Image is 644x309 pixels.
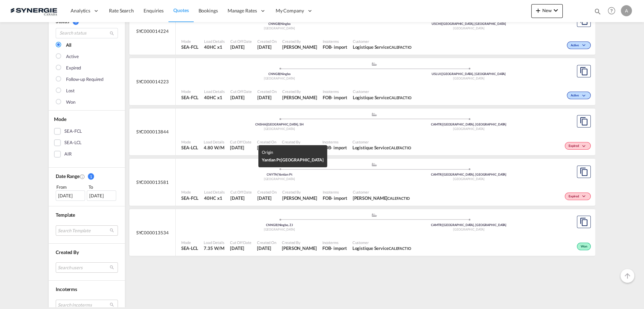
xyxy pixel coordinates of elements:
div: All [66,42,71,49]
md-checkbox: SEA-FCL [54,128,120,135]
span: Created By [282,89,317,94]
span: Created By [282,189,317,195]
span: Date Range [56,173,80,179]
span: CNNGB Ningbo [268,22,291,26]
div: Follow-up Required [66,76,103,83]
span: Created On [257,39,277,44]
span: Bookings [199,8,218,13]
span: Adriana Groposila [282,94,317,101]
md-icon: assets/icons/custom/ship-fill.svg [370,163,378,166]
span: CALEFACTIO [387,196,410,200]
span: | [441,22,442,26]
span: SYC000013534 [136,230,169,236]
span: Logistique Service CALEFACTIO [353,94,412,101]
span: [GEOGRAPHIC_DATA] [453,127,484,131]
span: 1 [88,173,94,180]
span: 28 Jul 2025 [230,195,252,201]
md-icon: icon-arrow-up [623,272,632,280]
span: [GEOGRAPHIC_DATA] [264,227,295,231]
span: 20 Aug 2025 [257,94,277,101]
span: USLUI [GEOGRAPHIC_DATA], [GEOGRAPHIC_DATA] [432,72,506,76]
span: Logistique Service CALEFACTIO [353,44,412,50]
span: Incoterms [56,286,77,292]
md-icon: assets/icons/custom/ship-fill.svg [370,213,378,217]
div: FOB [323,44,331,50]
span: [GEOGRAPHIC_DATA] [264,177,295,181]
span: | [266,122,267,126]
span: Enquiries [144,8,164,13]
span: Mode [181,139,198,144]
span: 40HC x 1 [204,44,225,50]
span: Patrick Séguin CALEFACTIO [353,195,410,201]
span: Load Details [204,139,224,144]
span: SEA-FCL [181,195,199,201]
span: My Company [276,7,304,14]
span: CALEFACTIO [389,45,412,49]
span: Mode [54,116,66,122]
div: - import [331,144,347,151]
div: From [56,184,86,190]
span: Load Details [204,89,225,94]
button: icon-plus 400-fgNewicon-chevron-down [531,4,563,18]
span: Mode [181,189,199,195]
div: Expired [66,65,81,72]
span: Logistique Service CALEFACTIO [352,144,411,151]
span: CAMTR [GEOGRAPHIC_DATA], [GEOGRAPHIC_DATA] [431,122,506,126]
span: Created By [282,139,317,144]
md-icon: assets/icons/custom/ship-fill.svg [370,113,378,116]
div: - import [331,245,347,251]
span: 20 Aug 2025 [230,44,252,50]
span: Mode [181,39,199,44]
div: Change Status Here [567,41,591,49]
span: Load Details [204,240,224,245]
div: FOB import [323,44,347,50]
span: SEA-FCL [181,94,199,101]
div: - import [331,44,347,50]
span: [GEOGRAPHIC_DATA] [453,26,484,30]
span: Incoterms [322,240,347,245]
span: Mode [181,89,199,94]
div: FOB import [322,245,347,251]
div: icon-magnify [594,8,601,18]
span: Customer [353,39,412,44]
span: Expired [569,194,581,199]
md-icon: icon-plus 400-fg [534,6,542,15]
div: [DATE] [87,190,116,201]
span: Cut Off Date [230,89,252,94]
span: Manage Rates [228,7,257,14]
input: Search status [56,28,118,38]
span: | [442,223,443,227]
div: FOB [322,144,331,151]
span: | [442,172,443,176]
md-icon: icon-chevron-down [581,94,589,98]
span: [GEOGRAPHIC_DATA] [281,157,324,162]
span: Created On [257,89,277,94]
div: Won [66,99,75,106]
span: Incoterms [323,89,347,94]
div: FOB [323,94,331,101]
span: | [279,72,280,76]
span: Template [56,212,75,218]
span: Created By [282,240,317,245]
button: Copy Quote [577,65,591,77]
span: CALEFACTIO [389,246,411,251]
span: [GEOGRAPHIC_DATA] [453,227,484,231]
span: 20 Aug 2025 [230,94,252,101]
span: CALEFACTIO [389,146,411,150]
span: Cut Off Date [230,240,251,245]
span: 4.80 W/M [204,145,224,150]
span: 28 Jul 2025 [257,195,277,201]
span: Analytics [71,7,90,14]
span: 20 Aug 2025 [257,44,277,50]
md-icon: assets/icons/custom/copyQuote.svg [580,218,588,226]
span: SYC000013844 [136,129,169,135]
div: Active [66,53,79,60]
div: FOB import [323,94,347,101]
span: CAMTR [GEOGRAPHIC_DATA], [GEOGRAPHIC_DATA] [431,172,506,176]
div: [DATE] [56,190,85,201]
span: Adriana Groposila [282,44,317,50]
div: A [621,5,632,16]
md-icon: assets/icons/custom/copyQuote.svg [580,117,588,125]
span: CAMTR [GEOGRAPHIC_DATA], [GEOGRAPHIC_DATA] [431,223,506,227]
img: 1f56c880d42311ef80fc7dca854c8e59.png [10,3,57,19]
